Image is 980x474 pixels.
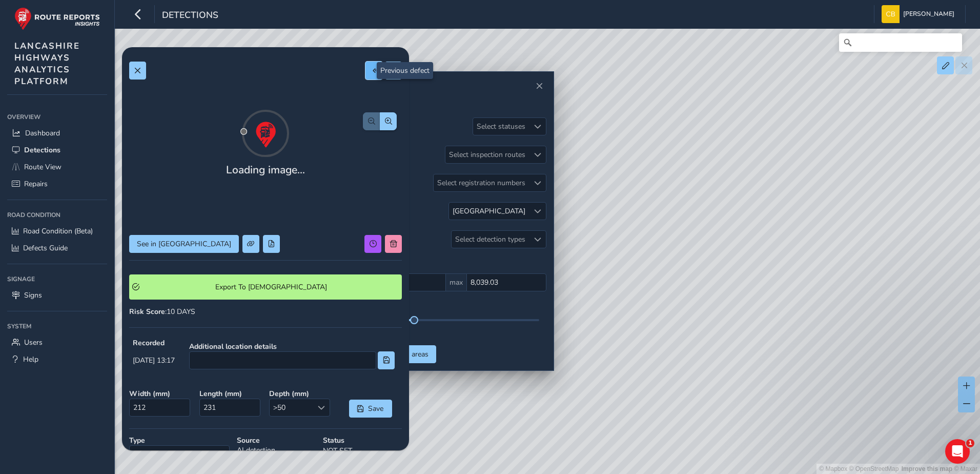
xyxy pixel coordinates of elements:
[882,5,958,23] button: [PERSON_NAME]
[903,5,954,23] span: [PERSON_NAME]
[453,206,525,216] div: [GEOGRAPHIC_DATA]
[129,274,402,300] button: Export To Symology
[7,271,107,287] div: Signage
[445,146,529,163] div: Select inspection routes
[452,231,529,248] div: Select detection types
[23,243,68,253] span: Defects Guide
[24,179,48,189] span: Repairs
[346,93,546,111] h2: Filters
[199,389,262,399] strong: Length ( mm )
[945,439,970,464] iframe: Intercom live chat
[446,273,466,291] span: max
[129,235,239,253] button: See in Route View
[466,273,546,291] input: 0
[129,307,165,317] strong: Risk Score
[367,404,384,413] span: Save
[23,354,38,364] span: Help
[25,128,60,138] span: Dashboard
[226,164,305,176] h4: Loading image...
[966,439,974,447] span: 1
[129,436,230,445] strong: Type
[129,307,402,317] div: : 10 DAYS
[7,109,107,125] div: Overview
[130,446,212,463] span: Pothole
[162,9,218,23] span: Detections
[24,145,60,155] span: Detections
[839,33,962,52] input: Search
[7,351,107,368] a: Help
[143,282,399,292] span: Export To [DEMOGRAPHIC_DATA]
[212,446,229,463] div: Select a type
[7,240,107,256] a: Defects Guide
[14,7,100,30] img: rr logo
[237,436,316,445] strong: Source
[133,355,175,365] span: [DATE] 13:17
[434,174,529,191] div: Select registration numbers
[137,239,231,249] span: See in [GEOGRAPHIC_DATA]
[24,338,43,347] span: Users
[189,342,395,351] strong: Additional location details
[7,223,107,240] a: Road Condition (Beta)
[7,142,107,159] a: Detections
[233,432,319,467] div: AI detection
[270,399,313,416] span: >50
[349,400,392,418] button: Save
[7,159,107,175] a: Route View
[129,389,192,399] strong: Width ( mm )
[354,325,539,334] div: 35
[24,162,62,172] span: Route View
[7,334,107,351] a: Users
[269,389,332,399] strong: Depth ( mm )
[7,125,107,142] a: Dashboard
[23,226,93,236] span: Road Condition (Beta)
[7,175,107,192] a: Repairs
[7,207,107,223] div: Road Condition
[323,436,402,445] strong: Status
[133,338,175,348] strong: Recorded
[14,40,80,87] span: LANCASHIRE HIGHWAYS ANALYTICS PLATFORM
[7,287,107,304] a: Signs
[532,79,546,93] button: Close
[323,445,402,456] p: NOT SET
[882,5,900,23] img: diamond-layout
[24,290,42,300] span: Signs
[473,118,529,135] div: Select statuses
[7,319,107,334] div: System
